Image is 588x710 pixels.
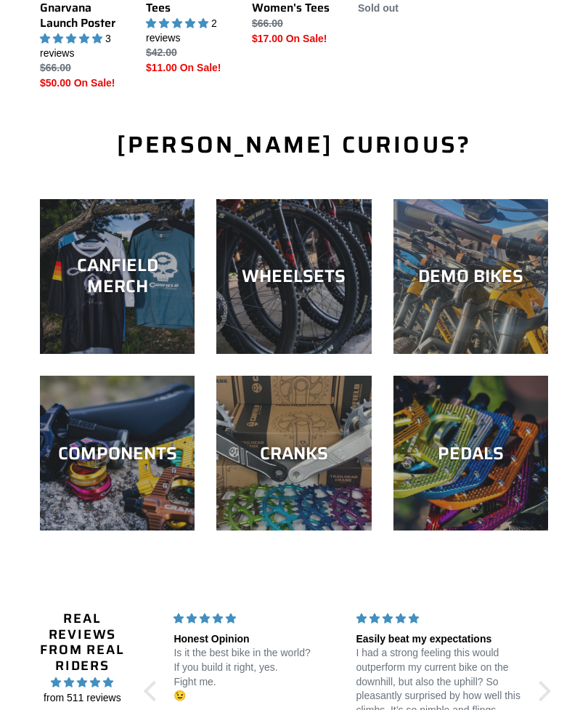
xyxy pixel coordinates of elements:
[356,611,521,626] div: 5 stars
[393,199,548,354] a: DEMO BIKES
[30,611,136,674] h2: Real Reviews from Real Riders
[356,632,521,647] div: Easily beat my expectations
[40,376,195,531] a: COMPONENTS
[216,376,371,531] a: CRANKS
[173,646,338,703] p: Is it the best bike in the world? If you build it right, yes. Fight me. 😉
[216,443,371,464] div: CRANKS
[393,443,548,464] div: PEDALS
[30,690,136,706] span: from 511 reviews
[173,632,338,647] div: Honest Opinion
[216,266,371,287] div: WHEELSETS
[40,255,195,297] div: CANFIELD MERCH
[40,199,195,354] a: CANFIELD MERCH
[40,443,195,464] div: COMPONENTS
[393,376,548,531] a: PEDALS
[393,266,548,287] div: DEMO BIKES
[216,199,371,354] a: WHEELSETS
[40,131,548,158] h2: [PERSON_NAME] curious?
[30,674,136,690] span: 4.96 stars
[173,611,338,626] div: 5 stars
